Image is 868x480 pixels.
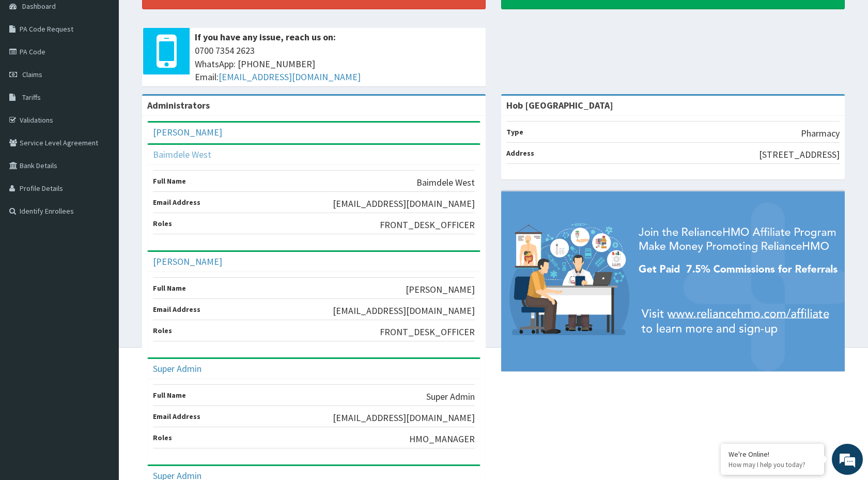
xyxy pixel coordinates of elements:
[153,305,200,314] b: Email Address
[5,282,197,319] textarea: Type your message and hit 'Enter'
[22,2,56,11] span: Dashboard
[729,460,816,469] p: How may I help you today?
[19,52,42,78] img: d_794563401_company_1708531726252_794563401
[153,412,200,421] b: Email Address
[153,148,211,160] a: Baimdele West
[54,58,174,71] div: Chat with us now
[506,127,523,137] b: Type
[501,191,845,371] img: provider-team-banner.png
[380,325,475,339] p: FRONT_DESK_OFFICER
[729,449,816,459] div: We're Online!
[380,218,475,232] p: FRONT_DESK_OFFICER
[153,126,222,138] a: [PERSON_NAME]
[60,130,143,235] span: We're online!
[801,127,840,140] p: Pharmacy
[426,390,475,403] p: Super Admin
[22,93,41,102] span: Tariffs
[153,198,200,207] b: Email Address
[409,432,475,446] p: HMO_MANAGER
[153,433,172,442] b: Roles
[153,363,202,374] a: Super Admin
[153,283,186,293] b: Full Name
[506,99,613,111] strong: Hob [GEOGRAPHIC_DATA]
[195,44,481,84] span: 0700 7354 2623 WhatsApp: [PHONE_NUMBER] Email:
[195,31,336,43] b: If you have any issue, reach us on:
[333,411,475,425] p: [EMAIL_ADDRESS][DOMAIN_NAME]
[416,176,475,189] p: Baimdele West
[506,148,534,158] b: Address
[153,391,186,400] b: Full Name
[153,256,222,267] a: [PERSON_NAME]
[153,326,172,335] b: Roles
[147,99,210,111] b: Administrators
[219,71,361,83] a: [EMAIL_ADDRESS][DOMAIN_NAME]
[153,176,186,186] b: Full Name
[153,219,172,228] b: Roles
[22,70,42,79] span: Claims
[759,148,840,161] p: [STREET_ADDRESS]
[169,5,194,30] div: Minimize live chat window
[333,197,475,211] p: [EMAIL_ADDRESS][DOMAIN_NAME]
[333,304,475,318] p: [EMAIL_ADDRESS][DOMAIN_NAME]
[406,283,475,296] p: [PERSON_NAME]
